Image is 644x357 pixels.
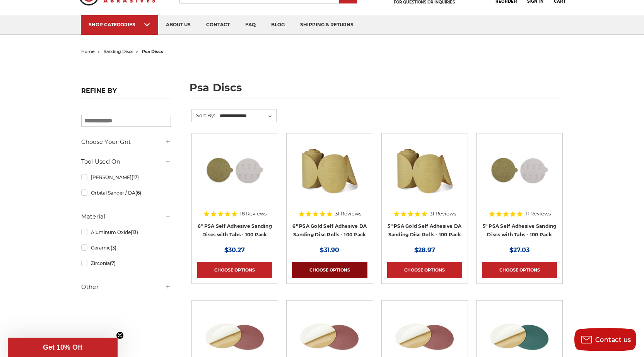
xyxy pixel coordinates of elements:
h5: Material [81,212,171,221]
a: 6" PSA Gold Self Adhesive DA Sanding Disc Rolls - 100 Pack [292,223,367,238]
a: faq [237,15,263,35]
a: 5 inch PSA Disc [482,139,557,214]
a: 5" PSA Self Adhesive Sanding Discs with Tabs - 100 Pack [483,223,557,238]
span: (6) [135,190,141,196]
a: [PERSON_NAME] [81,171,171,184]
button: Close teaser [116,331,124,339]
a: Aluminum Oxide [81,225,171,239]
a: 5" Sticky Backed Sanding Discs on a roll [387,139,462,214]
a: shipping & returns [292,15,361,35]
span: $30.27 [224,246,245,254]
span: 18 Reviews [240,211,266,216]
span: Get 10% Off [43,343,82,351]
a: 5" PSA Gold Self Adhesive DA Sanding Disc Rolls - 100 Pack [388,223,461,238]
a: Choose Options [197,262,272,278]
div: Get 10% OffClose teaser [8,338,118,357]
span: (17) [132,174,139,180]
span: 31 Reviews [430,211,456,216]
span: 31 Reviews [335,211,361,216]
span: (13) [131,229,138,235]
a: Choose Options [292,262,367,278]
span: 11 Reviews [525,211,551,216]
h5: Choose Your Grit [81,137,171,147]
span: $27.03 [509,246,530,254]
a: about us [158,15,198,35]
a: Choose Options [482,262,557,278]
span: $28.97 [414,246,435,254]
a: 6" PSA Self Adhesive Sanding Discs with Tabs - 100 Pack [198,223,272,238]
h5: Refine by [81,87,171,99]
span: psa discs [142,49,163,54]
span: (3) [111,245,116,251]
span: Contact us [595,336,631,343]
a: Choose Options [387,262,462,278]
span: (7) [110,260,116,266]
img: 6 inch psa sanding disc [204,139,266,201]
div: SHOP CATEGORIES [89,22,150,27]
a: Ceramic [81,241,171,255]
select: Sort By: [219,110,276,122]
a: 6 inch psa sanding disc [197,139,272,214]
a: sanding discs [104,49,133,54]
span: $31.90 [320,246,339,254]
a: contact [198,15,237,35]
a: blog [263,15,292,35]
button: Contact us [574,328,636,351]
a: Orbital Sander / DA [81,186,171,200]
a: Zirconia [81,256,171,270]
img: 5" Sticky Backed Sanding Discs on a roll [394,139,456,201]
img: 5 inch PSA Disc [489,139,550,201]
h1: psa discs [190,82,563,99]
a: home [81,49,95,54]
h5: Other [81,282,171,292]
label: Sort By: [192,109,215,121]
a: 6" DA Sanding Discs on a Roll [292,139,367,214]
h5: Tool Used On [81,157,171,166]
img: 6" DA Sanding Discs on a Roll [299,139,360,201]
